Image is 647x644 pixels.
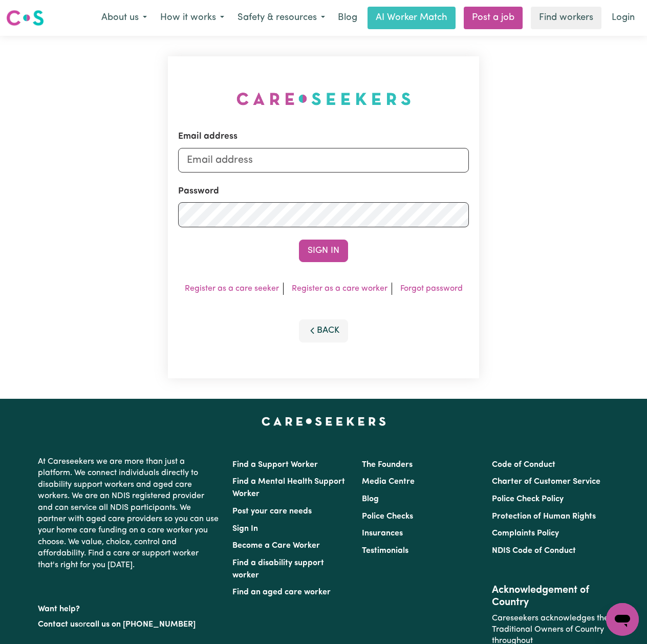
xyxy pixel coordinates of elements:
label: Email address [178,130,238,143]
p: or [38,615,220,634]
a: NDIS Code of Conduct [492,547,576,555]
button: Safety & resources [231,7,332,29]
a: Find an aged care worker [232,588,331,596]
a: Insurances [362,529,403,538]
a: Media Centre [362,478,415,486]
label: Password [178,185,219,198]
a: Careseekers home page [262,417,386,425]
a: Login [606,7,641,29]
a: Become a Care Worker [232,542,320,550]
a: Find a Support Worker [232,461,318,469]
a: Police Checks [362,512,413,521]
a: Find workers [531,7,601,29]
button: Sign In [299,240,348,262]
a: Forgot password [400,285,463,293]
a: Charter of Customer Service [492,478,600,486]
a: Complaints Policy [492,529,559,538]
p: Want help? [38,599,220,615]
button: How it works [154,7,231,29]
img: Careseekers logo [6,9,44,27]
a: Testimonials [362,547,408,555]
a: Find a disability support worker [232,559,324,579]
a: Post a job [464,7,523,29]
a: Blog [362,495,379,503]
a: AI Worker Match [368,7,456,29]
a: The Founders [362,461,413,469]
a: Police Check Policy [492,495,564,503]
h2: Acknowledgement of Country [492,584,609,609]
a: Contact us [38,620,78,629]
a: call us on [PHONE_NUMBER] [86,620,196,629]
a: Blog [332,7,363,29]
a: Protection of Human Rights [492,512,596,521]
a: Find a Mental Health Support Worker [232,478,345,498]
a: Register as a care worker [292,285,387,293]
input: Email address [178,148,469,173]
button: Back [299,319,348,342]
a: Careseekers logo [6,6,44,30]
a: Sign In [232,525,258,533]
a: Code of Conduct [492,461,555,469]
p: At Careseekers we are more than just a platform. We connect individuals directly to disability su... [38,452,220,575]
button: About us [95,7,154,29]
iframe: Button to launch messaging window [606,603,639,636]
a: Post your care needs [232,507,312,516]
a: Register as a care seeker [185,285,279,293]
